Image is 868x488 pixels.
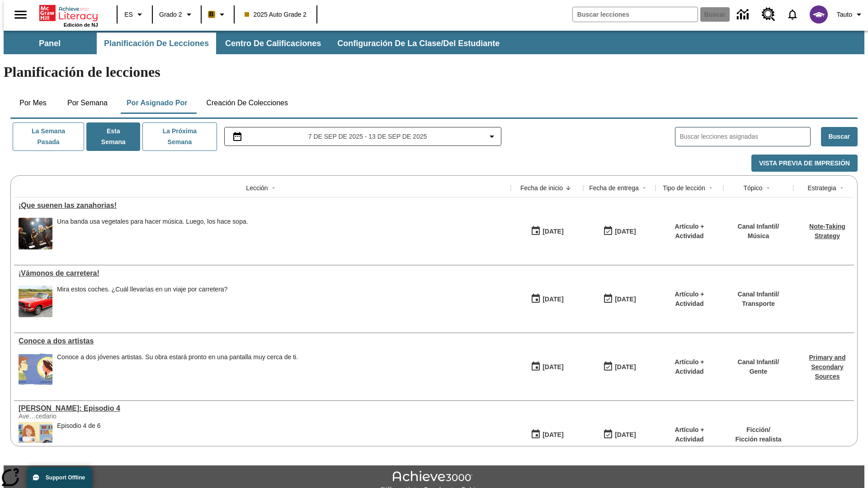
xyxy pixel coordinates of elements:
[751,155,858,172] button: Vista previa de impresión
[756,2,781,27] a: Centro de recursos, Se abrirá en una pestaña nueva.
[13,122,84,151] button: La semana pasada
[528,358,566,375] button: 09/07/25: Primer día en que estuvo disponible la lección
[19,337,506,345] a: Conoce a dos artistas, Lecciones
[731,2,756,27] a: Centro de información
[27,467,92,488] button: Support Offline
[119,92,195,114] button: Por asignado por
[736,425,782,435] p: Ficción /
[120,6,149,23] button: Lenguaje: ES, Selecciona un idioma
[4,33,508,54] div: Subbarra de navegación
[57,286,227,293] div: Mira estos coches. ¿Cuál llevarías en un viaje por carretera?
[39,4,98,22] a: Portada
[246,183,268,192] div: Lección
[804,3,833,26] button: Escoja un nuevo avatar
[836,183,847,193] button: Sort
[218,33,328,54] button: Centro de calificaciones
[57,218,248,225] div: Una banda usa vegetales para hacer música. Luego, los hace sopa.
[330,33,507,54] button: Configuración de la clase/del estudiante
[705,183,716,193] button: Sort
[64,22,98,28] span: Edición de NJ
[245,10,307,19] span: 2025 Auto Grade 2
[738,357,779,367] p: Canal Infantil /
[542,361,563,373] div: [DATE]
[19,202,506,210] a: ¡Que suenen las zanahorias!, Lecciones
[660,290,719,309] p: Artículo + Actividad
[57,218,248,249] div: Una banda usa vegetales para hacer música. Luego, los hace sopa.
[142,122,217,151] button: La próxima semana
[19,202,506,210] div: ¡Que suenen las zanahorias!
[528,426,566,443] button: 09/07/25: Primer día en que estuvo disponible la lección
[19,413,154,420] div: Ave…cedario
[57,353,298,361] div: Conoce a dos jóvenes artistas. Su obra estará pronto en una pantalla muy cerca de ti.
[46,474,85,481] span: Support Offline
[738,290,779,299] p: Canal Infantil /
[159,10,182,19] span: Grado 2
[573,7,698,22] input: Buscar campo
[19,404,506,413] a: Elena Menope: Episodio 4, Lecciones
[204,6,231,23] button: Boost El color de la clase es anaranjado claro. Cambiar el color de la clase.
[615,294,636,305] div: [DATE]
[615,361,636,373] div: [DATE]
[809,223,845,239] a: Note-Taking Strategy
[60,92,115,114] button: Por semana
[563,183,574,193] button: Sort
[19,422,52,454] img: Elena está sentada en la mesa de clase, poniendo pegamento en un trozo de papel. Encima de la mes...
[486,131,497,142] svg: Collapse Date Range Filter
[600,223,639,240] button: 09/07/25: Último día en que podrá accederse la lección
[738,299,779,309] p: Transporte
[542,294,563,305] div: [DATE]
[520,183,563,192] div: Fecha de inicio
[19,286,52,317] img: Un auto Ford Mustang rojo descapotable estacionado en un suelo adoquinado delante de un campo
[4,31,864,54] div: Subbarra de navegación
[5,33,95,54] button: Panel
[528,291,566,308] button: 09/07/25: Primer día en que estuvo disponible la lección
[209,9,214,20] span: B
[10,92,56,114] button: Por mes
[660,357,719,376] p: Artículo + Actividad
[528,223,566,240] button: 09/07/25: Primer día en que estuvo disponible la lección
[615,226,636,237] div: [DATE]
[19,404,506,413] div: Elena Menope: Episodio 4
[19,269,506,277] div: ¡Vámonos de carretera!
[86,122,140,151] button: Esta semana
[639,183,650,193] button: Sort
[19,269,506,277] a: ¡Vámonos de carretera!, Lecciones
[807,183,836,192] div: Estrategia
[743,183,762,192] div: Tópico
[615,429,636,441] div: [DATE]
[781,3,804,26] a: Notificaciones
[19,353,52,385] img: Un autorretrato caricaturesco de Maya Halko y uno realista de Lyla Sowder-Yuson.
[542,429,563,441] div: [DATE]
[4,64,864,80] h1: Planificación de lecciones
[821,127,858,146] button: Buscar
[124,10,133,19] span: ES
[57,422,101,454] div: Episodio 4 de 6
[738,222,779,231] p: Canal Infantil /
[660,425,719,444] p: Artículo + Actividad
[57,422,101,430] div: Episodio 4 de 6
[660,222,719,241] p: Artículo + Actividad
[57,353,298,385] div: Conoce a dos jóvenes artistas. Su obra estará pronto en una pantalla muy cerca de ti.
[97,33,216,54] button: Planificación de lecciones
[19,337,506,345] div: Conoce a dos artistas
[199,92,295,114] button: Creación de colecciones
[663,183,705,192] div: Tipo de lección
[736,435,782,444] p: Ficción realista
[7,1,34,28] button: Abrir el menú lateral
[763,183,774,193] button: Sort
[810,5,828,23] img: avatar image
[19,218,52,249] img: Un grupo de personas vestidas de negro toca música en un escenario.
[837,10,852,19] span: Tauto
[156,6,198,23] button: Grado: Grado 2, Elige un grado
[57,286,227,317] div: Mira estos coches. ¿Cuál llevarías en un viaje por carretera?
[542,226,563,237] div: [DATE]
[600,426,639,443] button: 09/07/25: Último día en que podrá accederse la lección
[228,131,498,142] button: Seleccione el intervalo de fechas opción del menú
[39,3,98,28] div: Portada
[589,183,639,192] div: Fecha de entrega
[308,132,427,141] span: 7 de sep de 2025 - 13 de sep de 2025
